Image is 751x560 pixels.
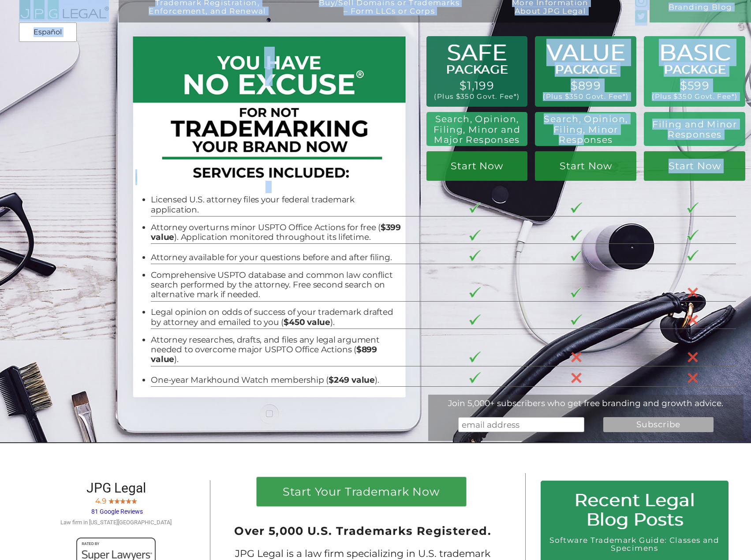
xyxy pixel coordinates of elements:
img: checkmark-border-3.png [469,202,481,213]
img: checkmark-border-3.png [687,202,699,213]
img: X-30-3.png [687,351,699,363]
img: X-30-3.png [571,372,582,384]
span: Law firm in [US_STATE][GEOGRAPHIC_DATA] [60,519,172,526]
a: Start Now [426,151,528,181]
input: Subscribe [603,417,714,432]
b: $899 value [151,344,377,364]
a: JPG Legal 4.9 81 Google Reviews Law firm in [US_STATE][GEOGRAPHIC_DATA] [60,485,172,526]
a: Español [22,24,74,40]
img: checkmark-border-3.png [469,287,481,298]
img: checkmark-border-3.png [687,230,699,241]
li: Attorney overturns minor USPTO Office Actions for free ( ). Application monitored throughout its ... [151,223,404,242]
img: X-30-3.png [687,314,699,326]
img: checkmark-border-3.png [687,250,699,261]
img: Screen-Shot-2017-10-03-at-11.31.22-PM.jpg [120,497,126,504]
input: email address [458,417,584,432]
img: X-30-3.png [687,287,699,299]
h2: Search, Opinion, Filing, Minor and Major Responses [431,114,523,146]
h2: Filing and Minor Responses [650,119,740,140]
img: checkmark-border-3.png [469,372,481,383]
li: One-year Markhound Watch membership ( ). [151,375,404,385]
a: Start Now [535,151,636,181]
img: checkmark-border-3.png [571,314,582,325]
li: Attorney researches, drafts, and files any legal argument needed to overcome major USPTO Office A... [151,335,404,364]
img: checkmark-border-3.png [571,230,582,241]
div: Join 5,000+ subscribers who get free branding and growth advice. [428,398,744,408]
b: $249 value [329,375,375,385]
a: Start Now [644,151,745,181]
img: Screen-Shot-2017-10-03-at-11.31.22-PM.jpg [114,497,120,504]
img: checkmark-border-3.png [469,230,481,241]
a: Software Trademark Guide: Classes and Specimens [549,536,719,553]
img: checkmark-border-3.png [571,202,582,213]
img: Twitter_Social_Icon_Rounded_Square_Color-mid-green3-90.png [635,10,647,22]
img: Screen-Shot-2017-10-03-at-11.31.22-PM.jpg [108,497,114,504]
img: checkmark-border-3.png [571,287,582,298]
h2: Search, Opinion, Filing, Minor Responses [541,114,631,146]
li: Attorney available for your questions before and after filing. [151,253,404,262]
span: 81 Google Reviews [91,508,143,515]
span: JPG Legal [86,480,146,496]
b: $450 value [284,317,330,327]
img: X-30-3.png [687,372,699,384]
img: checkmark-border-3.png [469,351,481,362]
img: X-30-3.png [571,351,582,363]
img: Screen-Shot-2017-10-03-at-11.31.22-PM.jpg [131,497,137,504]
li: Comprehensive USPTO database and common law conflict search performed by the attorney. Free secon... [151,270,404,299]
img: Screen-Shot-2017-10-03-at-11.31.22-PM.jpg [126,497,131,504]
img: checkmark-border-3.png [469,250,481,261]
img: checkmark-border-3.png [571,250,582,261]
img: checkmark-border-3.png [469,314,481,325]
li: Legal opinion on odds of success of your trademark drafted by attorney and emailed to you ( ). [151,307,404,327]
a: Start Your Trademark Now [257,477,466,506]
span: Recent Legal Blog Posts [574,489,695,530]
h1: Start Your Trademark Now [264,486,459,502]
li: Licensed U.S. attorney files your federal trademark application. [151,195,404,214]
span: Over 5,000 U.S. Trademarks Registered. [234,524,491,538]
b: $399 value [151,222,401,242]
span: 4.9 [95,497,106,505]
